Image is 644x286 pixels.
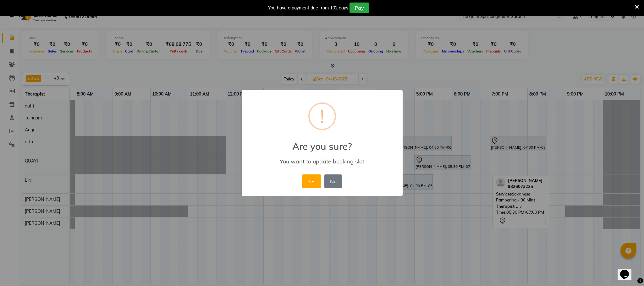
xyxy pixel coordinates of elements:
[250,158,393,165] div: You want to update booking slot
[350,3,369,13] button: Pay
[242,133,403,152] h2: Are you sure?
[268,5,348,11] div: You have a payment due from 102 days
[320,104,324,129] div: !
[618,261,638,280] iframe: chat widget
[302,174,321,188] button: Yes
[324,174,342,188] button: No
